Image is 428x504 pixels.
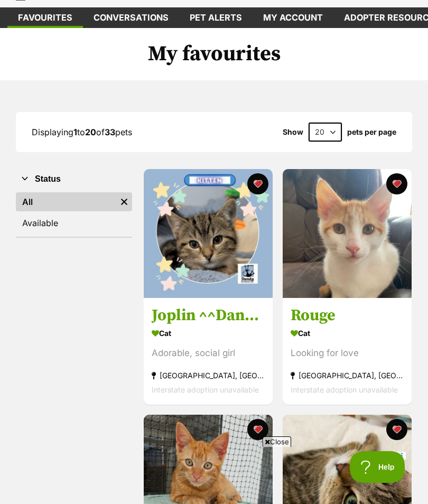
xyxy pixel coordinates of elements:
button: favourite [386,173,407,194]
div: Adorable, social girl [152,346,265,360]
button: favourite [247,173,268,194]
strong: 33 [105,127,115,137]
a: Rouge Cat Looking for love [GEOGRAPHIC_DATA], [GEOGRAPHIC_DATA] Interstate adoption unavailable f... [283,297,412,405]
span: Show [283,128,303,136]
strong: 1 [73,127,77,137]
img: Rouge [283,169,412,298]
a: Pet alerts [179,7,253,28]
span: Interstate adoption unavailable [152,385,259,394]
a: All [16,192,116,211]
a: Favourites [7,7,83,28]
a: Remove filter [116,192,132,211]
strong: 20 [85,127,96,137]
div: Cat [152,325,265,341]
a: conversations [83,7,179,28]
h3: Rouge [291,305,404,325]
div: [GEOGRAPHIC_DATA], [GEOGRAPHIC_DATA] [291,368,404,382]
div: [GEOGRAPHIC_DATA], [GEOGRAPHIC_DATA] [152,368,265,382]
img: Joplin ^^Dandy Cat Rescue^^ [144,169,273,298]
div: Looking for love [291,346,404,360]
label: pets per page [347,128,396,136]
img: consumer-privacy-logo.png [1,1,10,10]
span: Close [263,436,291,447]
span: Displaying to of pets [32,127,132,137]
h3: Joplin ^^Dandy Cat Rescue^^ [152,305,265,325]
a: Joplin ^^Dandy Cat Rescue^^ Cat Adorable, social girl [GEOGRAPHIC_DATA], [GEOGRAPHIC_DATA] Inters... [144,297,273,405]
div: Cat [291,325,404,341]
a: Available [16,213,132,232]
div: Status [16,190,132,237]
iframe: Help Scout Beacon - Open [350,451,407,483]
iframe: Advertisement [22,451,406,499]
button: favourite [386,419,407,440]
a: My account [253,7,333,28]
span: Interstate adoption unavailable [291,385,398,394]
button: favourite [247,419,268,440]
button: Status [16,172,132,186]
